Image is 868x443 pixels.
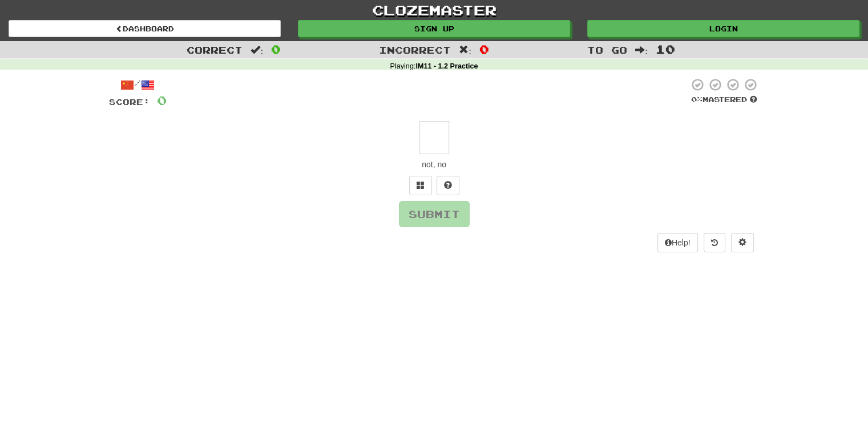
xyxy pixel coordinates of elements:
[656,42,675,56] span: 10
[635,45,648,55] span: :
[415,62,478,70] strong: IM11 - 1.2 Practice
[691,95,703,104] span: 0 %
[459,45,471,55] span: :
[109,159,760,170] div: not, no
[271,42,281,56] span: 0
[587,44,627,55] span: To go
[587,20,859,37] a: Login
[251,45,263,55] span: :
[187,44,243,55] span: Correct
[437,176,459,195] button: Single letter hint - you only get 1 per sentence and score half the points! alt+h
[409,176,432,195] button: Switch sentence to multiple choice alt+p
[109,97,150,107] span: Score:
[399,201,470,227] button: Submit
[379,44,451,55] span: Incorrect
[689,95,760,105] div: Mastered
[479,42,489,56] span: 0
[298,20,570,37] a: Sign up
[157,93,167,107] span: 0
[704,233,725,252] button: Round history (alt+y)
[9,20,281,37] a: Dashboard
[109,78,167,92] div: /
[657,233,698,252] button: Help!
